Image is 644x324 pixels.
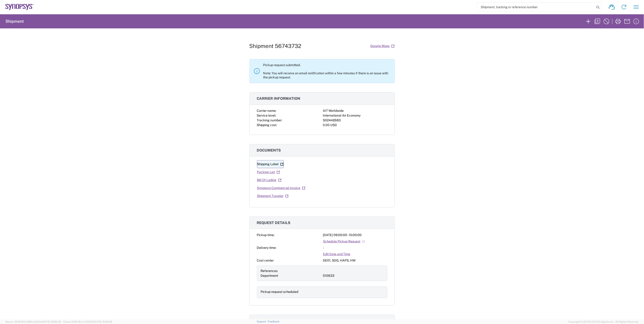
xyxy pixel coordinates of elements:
[257,160,284,168] a: Shipping Label
[323,237,366,245] a: Schedule Pickup Request
[257,319,306,323] span: Requester information
[257,168,280,176] a: Packing List
[5,320,61,323] span: Server: 2025.18.0-659fc4323ef
[94,320,112,323] span: [DATE] 10:20:09
[323,258,387,263] div: DE01, SDG, HAPS, HW
[257,148,281,152] span: Documents
[257,192,289,200] a: Shipment Traveler
[63,320,112,323] span: Client: 2025.18.0-27d3021
[257,259,274,262] span: Cost center
[257,96,301,101] span: Carrier information
[323,123,387,127] div: 0.00 USD
[249,43,301,49] h1: Shipment 56743732
[263,63,391,79] p: Pickup request submitted. Note: You will receive an email notification within a few minutes if th...
[257,246,276,249] span: Delivery time:
[261,273,321,278] div: Department
[323,233,387,237] div: [DATE] 09:00:00 - 15:00:00
[257,221,291,225] span: Request details
[261,290,298,294] span: Pickup request scheduled
[257,176,282,184] a: Bill Of Lading
[5,19,24,24] h2: Shipment
[323,113,387,118] div: International Air Economy
[569,320,639,324] span: Copyright © [DATE]-[DATE] Agistix Inc., All Rights Reserved
[257,233,275,237] span: Pickup time:
[323,245,387,250] div: -
[323,273,383,278] div: 510633
[268,320,280,323] a: Feedback
[257,114,276,117] span: Service level:
[261,269,278,273] span: References
[323,118,387,123] div: S02442683
[42,320,61,323] span: [DATE] 09:50:32
[370,42,395,50] a: Google Maps
[257,109,276,112] span: Carrier name:
[477,3,595,11] input: Shipment, tracking or reference number
[257,123,277,127] span: Shipping cost
[257,184,306,192] a: Synopsys Commercial Invoice
[323,108,387,113] div: AIT Worldwide
[257,320,268,323] a: Support
[323,250,351,258] a: Edit Date and Time
[257,118,282,122] span: Tracking number:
